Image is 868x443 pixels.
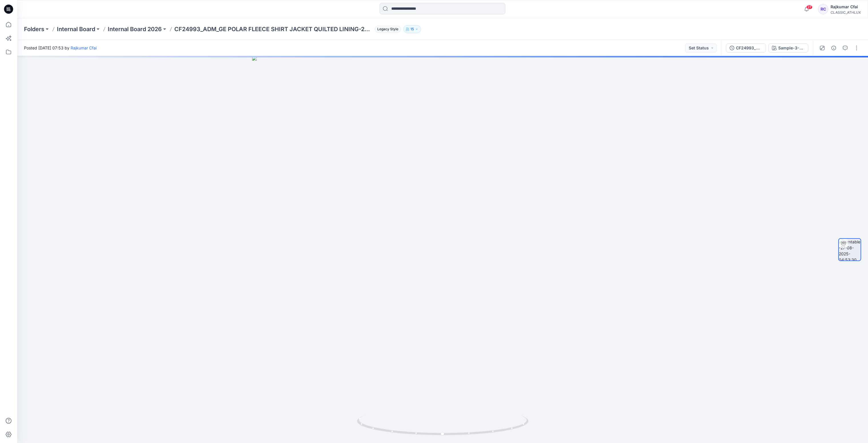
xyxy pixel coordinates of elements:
[778,45,805,51] div: Sample-3-Black Soot 2
[57,25,95,33] a: Internal Board
[24,45,97,51] span: Posted [DATE] 07:53 by
[736,45,762,51] div: CF24993_ADM_GE POLAR FLEECE SHIRT JACKET QUILTED LINING-26Aug25
[410,26,414,32] p: 15
[372,25,401,33] button: Legacy Style
[24,25,44,33] a: Folders
[768,43,808,53] button: Sample-3-Black Soot 2
[108,25,162,33] a: Internal Board 2026
[818,4,828,14] div: RC
[831,3,861,10] div: Rajkumar Cfai
[726,43,766,53] button: CF24993_ADM_GE POLAR FLEECE SHIRT JACKET QUILTED LINING-26Aug25
[831,10,861,15] div: CLASSIC_ATHLUX
[375,26,401,33] span: Legacy Style
[829,43,838,53] button: Details
[806,5,813,9] span: 27
[403,25,421,33] button: 15
[71,45,97,50] a: Rajkumar Cfai
[839,239,861,260] img: turntable-27-08-2025-04:53:30
[174,25,372,33] p: CF24993_ADM_GE POLAR FLEECE SHIRT JACKET QUILTED LINING-26Aug25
